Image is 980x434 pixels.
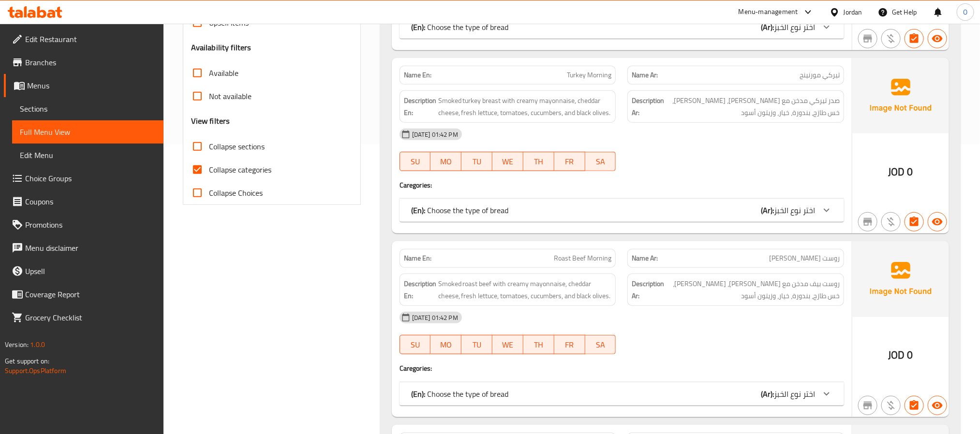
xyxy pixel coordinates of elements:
[4,167,163,190] a: Choice Groups
[907,162,913,181] span: 0
[461,152,492,171] button: TU
[858,396,877,415] button: Not branch specific item
[4,51,163,74] a: Branches
[431,152,461,171] button: MO
[928,212,947,231] button: Available
[25,289,156,300] span: Coverage Report
[4,74,163,97] a: Menus
[461,335,492,354] button: TU
[434,338,458,352] span: MO
[739,6,798,18] div: Menu-management
[858,212,877,231] button: Not branch specific item
[761,387,774,401] b: (Ar):
[881,29,901,48] button: Purchased item
[666,95,840,118] span: صدر تيركي مدخن مع مايونيز كريمي، جبنة شيدر، خس طازج، بندورة، خيار، وزيتون أسود
[400,382,844,405] div: (En): Choose the type of bread(Ar):اختر نوع الخبز
[632,253,658,263] strong: Name Ar:
[12,97,163,120] a: Sections
[25,173,156,184] span: Choice Groups
[20,126,156,138] span: Full Menu View
[4,213,163,236] a: Promotions
[191,42,252,53] h3: Availability filters
[30,338,45,351] span: 1.0.0
[400,152,431,171] button: SU
[666,278,840,302] span: روست بيف مدخن مع مايونيز كريمي، جبنة شيدر، خس طازج، بندورة، خيار، وزيتون أسود
[209,90,252,102] span: Not available
[881,212,901,231] button: Purchased item
[400,180,844,190] h4: Caregories:
[800,70,840,80] span: تيركي مورنينج
[12,120,163,144] a: Full Menu View
[761,20,774,34] b: (Ar):
[25,312,156,323] span: Grocery Checklist
[25,242,156,254] span: Menu disclaimer
[589,338,612,352] span: SA
[567,70,611,80] span: Turkey Morning
[963,7,967,17] span: O
[209,141,265,152] span: Collapse sections
[928,396,947,415] button: Available
[881,396,901,415] button: Purchased item
[905,212,924,231] button: Has choices
[496,155,520,169] span: WE
[404,338,427,352] span: SU
[774,203,815,217] span: اختر نوع الخبز
[25,57,156,68] span: Branches
[400,15,844,39] div: (En): Choose the type of bread(Ar):اختر نوع الخبز
[404,155,427,169] span: SU
[889,162,905,181] span: JOD
[4,236,163,260] a: Menu disclaimer
[905,29,924,48] button: Has choices
[404,95,436,118] strong: Description En:
[492,335,523,354] button: WE
[411,204,509,216] p: Choose the type of bread
[209,164,271,175] span: Collapse categories
[209,17,249,29] span: Upsell items
[5,364,66,377] a: Support.OpsPlatform
[5,355,49,367] span: Get support on:
[20,149,156,161] span: Edit Menu
[400,335,431,354] button: SU
[558,155,581,169] span: FR
[858,29,877,48] button: Not branch specific item
[585,335,616,354] button: SA
[191,116,230,127] h3: View filters
[404,70,431,80] strong: Name En:
[554,253,611,263] span: Roast Beef Morning
[4,260,163,283] a: Upsell
[589,155,612,169] span: SA
[438,278,612,302] span: Smoked roast beef with creamy mayonnaise, cheddar cheese, fresh lettuce, tomatoes, cucumbers, and...
[431,335,461,354] button: MO
[907,346,913,364] span: 0
[523,152,554,171] button: TH
[554,335,585,354] button: FR
[769,253,840,263] span: روست [PERSON_NAME]
[209,187,263,199] span: Collapse Choices
[554,152,585,171] button: FR
[5,338,29,351] span: Version:
[408,130,462,139] span: [DATE] 01:42 PM
[774,20,815,34] span: اختر نوع الخبز
[400,199,844,222] div: (En): Choose the type of bread(Ar):اختر نوع الخبز
[27,80,156,91] span: Menus
[632,278,664,302] strong: Description Ar:
[434,155,458,169] span: MO
[25,33,156,45] span: Edit Restaurant
[852,58,949,133] img: Ae5nvW7+0k+MAAAAAElFTkSuQmCC
[209,67,238,79] span: Available
[496,338,520,352] span: WE
[4,306,163,329] a: Grocery Checklist
[12,144,163,167] a: Edit Menu
[404,278,436,302] strong: Description En:
[527,155,550,169] span: TH
[632,70,658,80] strong: Name Ar:
[465,155,489,169] span: TU
[25,265,156,277] span: Upsell
[25,219,156,231] span: Promotions
[25,196,156,207] span: Coupons
[400,363,844,373] h4: Caregories:
[523,335,554,354] button: TH
[632,95,664,118] strong: Description Ar:
[852,241,949,317] img: Ae5nvW7+0k+MAAAAAElFTkSuQmCC
[438,95,612,118] span: Smoked turkey breast with creamy mayonnaise, cheddar cheese, fresh lettuce, tomatoes, cucumbers, ...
